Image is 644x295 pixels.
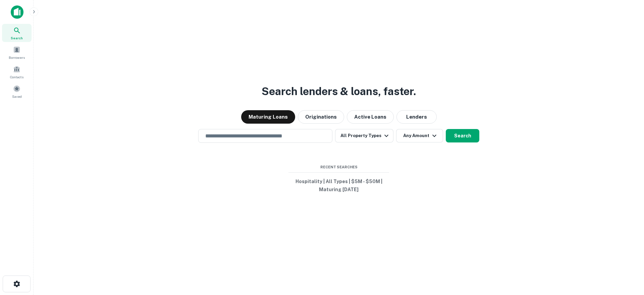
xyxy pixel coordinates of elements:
a: Contacts [2,63,32,81]
button: Lenders [396,110,437,124]
a: Borrowers [2,43,32,61]
span: Saved [12,94,22,99]
button: Hospitality | All Types | $5M - $50M | Maturing [DATE] [288,175,389,196]
iframe: Chat Widget [610,241,644,273]
button: Any Amount [396,129,443,142]
span: Contacts [10,74,23,80]
button: All Property Types [335,129,393,142]
button: Maturing Loans [241,110,295,124]
span: Search [11,35,23,41]
button: Originations [298,110,344,124]
a: Search [2,24,32,42]
h3: Search lenders & loans, faster. [262,83,416,99]
button: Active Loans [347,110,394,124]
a: Saved [2,82,32,100]
img: capitalize-icon.png [11,5,23,19]
button: Search [446,129,479,142]
span: Recent Searches [288,164,389,170]
span: Borrowers [9,55,25,60]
